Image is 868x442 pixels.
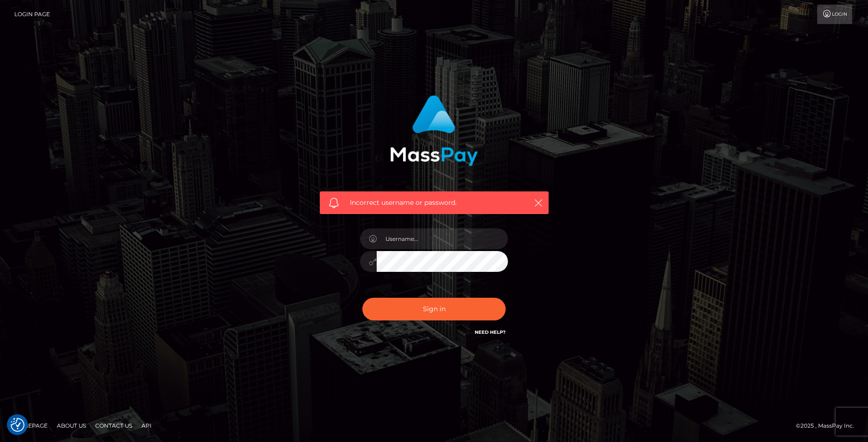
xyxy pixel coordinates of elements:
[350,198,519,208] span: Incorrect username or password.
[92,418,136,433] a: Contact Us
[53,418,90,433] a: About Us
[11,418,24,432] button: Consent Preferences
[390,95,478,166] img: MassPay Login
[14,5,50,24] a: Login Page
[817,5,852,24] a: Login
[362,298,506,320] button: Sign in
[377,228,508,249] input: Username...
[796,421,861,431] div: © 2025 , MassPay Inc.
[475,329,506,335] a: Need Help?
[138,418,155,433] a: API
[10,418,51,433] a: Homepage
[11,418,24,432] img: Revisit consent button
